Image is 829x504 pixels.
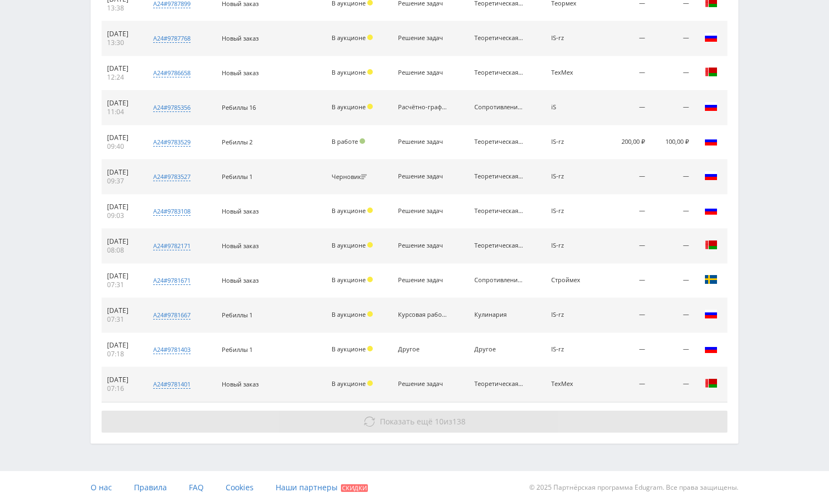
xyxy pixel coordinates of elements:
[367,104,373,109] span: Холд
[367,208,373,213] span: Холд
[398,104,447,111] div: Расчётно-графическая работа (РГР)
[91,471,112,504] a: О нас
[398,35,447,42] div: Решение задач
[651,333,694,367] td: —
[704,135,718,148] img: rus.png
[551,69,592,76] div: ТехМех
[107,30,137,38] div: [DATE]
[398,380,447,388] div: Решение задач
[222,242,259,250] span: Новый заказ
[704,100,718,113] img: rus.png
[597,21,651,56] td: —
[398,311,447,318] div: Курсовая работа
[474,173,524,180] div: Теоретическая механика
[107,306,137,315] div: [DATE]
[107,168,137,177] div: [DATE]
[367,69,373,75] span: Холд
[153,172,191,181] div: a24#9783527
[651,160,694,194] td: —
[107,237,137,246] div: [DATE]
[107,64,137,73] div: [DATE]
[651,229,694,264] td: —
[107,99,137,108] div: [DATE]
[107,315,137,324] div: 07:31
[597,264,651,298] td: —
[107,246,137,255] div: 08:08
[398,173,447,180] div: Решение задач
[474,242,524,249] div: Теоретическая механика
[276,471,368,504] a: Наши партнеры Скидки
[332,276,366,284] span: В аукционе
[597,160,651,194] td: —
[398,138,447,145] div: Решение задач
[474,208,524,215] div: Теоретическая механика
[222,103,256,111] span: Ребиллы 16
[551,104,592,111] div: iS
[704,307,718,321] img: rus.png
[597,367,651,402] td: —
[360,138,365,144] span: Подтвержден
[332,345,366,353] span: В аукционе
[107,350,137,359] div: 07:18
[153,69,191,77] div: a24#9786658
[332,206,366,215] span: В аукционе
[222,276,259,284] span: Новый заказ
[134,482,167,492] span: Правила
[380,416,433,427] span: Показать ещё
[551,242,592,249] div: IS-rz
[153,242,191,250] div: a24#9782171
[107,341,137,350] div: [DATE]
[222,34,259,42] span: Новый заказ
[398,346,447,353] div: Другое
[651,91,694,125] td: —
[222,207,259,215] span: Новый заказ
[651,56,694,91] td: —
[380,416,466,427] span: из
[551,311,592,318] div: IS-rz
[332,103,366,111] span: В аукционе
[474,69,524,76] div: Теоретическая механика
[435,416,444,427] span: 10
[704,273,718,286] img: swe.png
[704,204,718,217] img: rus.png
[222,138,253,146] span: Ребиллы 2
[452,416,466,427] span: 138
[651,367,694,402] td: —
[153,207,191,216] div: a24#9783108
[107,133,137,142] div: [DATE]
[153,34,191,43] div: a24#9787768
[107,376,137,384] div: [DATE]
[597,333,651,367] td: —
[276,482,338,492] span: Наши партнеры
[153,345,191,354] div: a24#9781403
[420,471,738,504] div: © 2025 Партнёрская программа Edugram. Все права защищены.
[474,380,524,388] div: Теоретическая механика
[107,177,137,186] div: 09:37
[107,203,137,211] div: [DATE]
[222,345,253,354] span: Ребиллы 1
[367,277,373,282] span: Холд
[367,242,373,248] span: Холд
[341,484,368,492] span: Скидки
[474,35,524,42] div: Теоретическая механика
[551,277,592,284] div: Строймех
[107,384,137,393] div: 07:16
[107,73,137,82] div: 12:24
[704,169,718,182] img: rus.png
[551,346,592,353] div: IS-rz
[332,68,366,76] span: В аукционе
[332,173,369,181] div: Черновик
[704,238,718,251] img: blr.png
[107,108,137,116] div: 11:04
[107,142,137,151] div: 09:40
[474,277,524,284] div: Сопротивление материалов
[367,311,373,317] span: Холд
[651,298,694,333] td: —
[597,229,651,264] td: —
[222,172,253,181] span: Ребиллы 1
[597,91,651,125] td: —
[398,69,447,76] div: Решение задач
[597,194,651,229] td: —
[367,346,373,351] span: Холд
[551,35,592,42] div: IS-rz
